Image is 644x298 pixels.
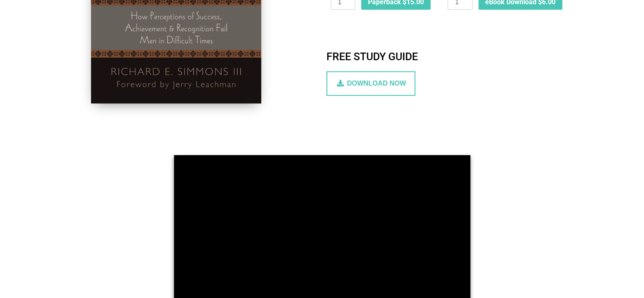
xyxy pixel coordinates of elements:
[326,50,610,63] h2: Free Study Guide
[347,80,406,87] span: DOWNLOAD NOW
